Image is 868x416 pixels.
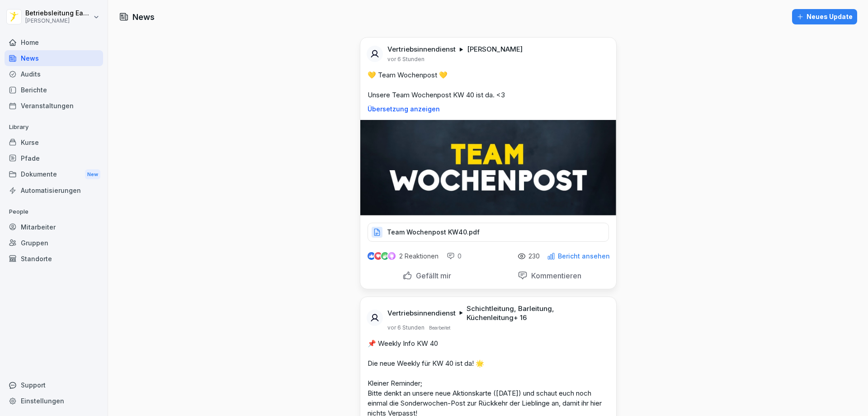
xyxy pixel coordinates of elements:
[5,150,103,166] a: Pfade
[25,18,91,24] p: [PERSON_NAME]
[387,324,425,331] p: vor 6 Stunden
[399,253,439,260] p: 2 Reaktionen
[368,105,609,113] p: Übersetzung anzeigen
[5,98,103,114] a: Veranstaltungen
[5,393,103,409] a: Einstellungen
[429,324,450,331] p: Bearbeitet
[5,166,103,183] a: DokumenteNew
[528,271,581,280] p: Kommentieren
[388,252,396,260] img: inspiring
[25,10,91,17] p: Betriebsleitung East Side
[5,166,103,183] div: Dokumente
[792,9,857,24] button: Neues Update
[387,56,425,63] p: vor 6 Stunden
[467,304,605,322] p: Schichtleitung, Barleitung, Küchenleitung + 16
[360,120,616,215] img: g34s0yh0j3vng4wml98129oi.png
[412,271,451,280] p: Gefällt mir
[5,377,103,393] div: Support
[5,235,103,251] a: Gruppen
[132,11,155,23] h1: News
[5,34,103,50] a: Home
[5,66,103,82] a: Audits
[5,82,103,98] a: Berichte
[85,169,100,180] div: New
[5,251,103,267] a: Standorte
[5,50,103,66] a: News
[558,253,610,260] p: Bericht ansehen
[375,253,382,259] img: love
[381,252,389,260] img: celebrate
[528,253,540,260] p: 230
[467,45,523,54] p: [PERSON_NAME]
[447,252,462,261] div: 0
[5,219,103,235] a: Mitarbeiter
[387,309,456,318] p: Vertriebsinnendienst
[368,230,609,239] a: Team Wochenpost KW40.pdf
[387,45,456,54] p: Vertriebsinnendienst
[5,120,103,134] p: Library
[387,228,480,237] p: Team Wochenpost KW40.pdf
[5,182,103,198] a: Automatisierungen
[5,134,103,150] a: Kurse
[368,253,375,260] img: like
[368,70,609,100] p: 💛 Team Wochenpost 💛 Unsere Team Wochenpost KW 40 ist da. <3
[797,12,853,22] div: Neues Update
[5,205,103,219] p: People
